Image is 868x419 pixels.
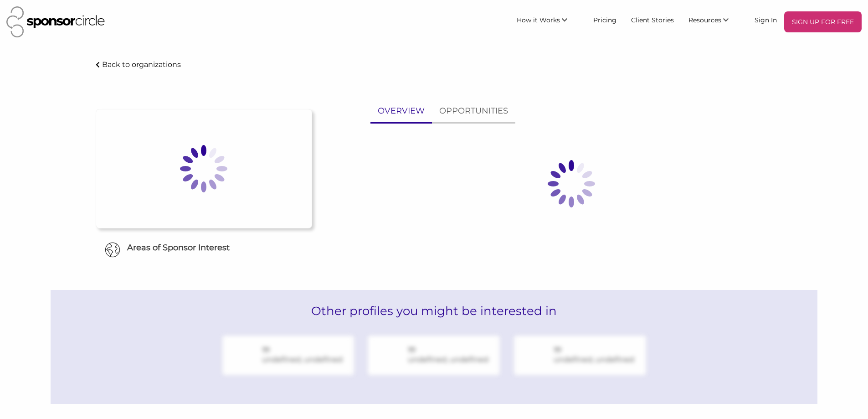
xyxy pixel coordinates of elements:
p: OPPORTUNITIES [439,104,508,118]
a: Client Stories [624,11,681,28]
li: Resources [681,11,747,32]
img: Sponsor Circle Logo [6,6,105,37]
a: Pricing [586,11,624,28]
img: Loading spinner [158,123,249,214]
p: Back to organizations [102,60,181,69]
span: Resources [688,16,721,24]
p: SIGN UP FOR FREE [788,15,858,29]
p: OVERVIEW [378,104,425,118]
h2: Other profiles you might be interested in [51,290,817,332]
span: How it Works [517,16,560,24]
li: How it Works [509,11,586,32]
a: Sign In [747,11,784,28]
img: Globe Icon [105,242,120,258]
img: Loading spinner [526,138,617,229]
h6: Areas of Sponsor Interest [89,242,319,253]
